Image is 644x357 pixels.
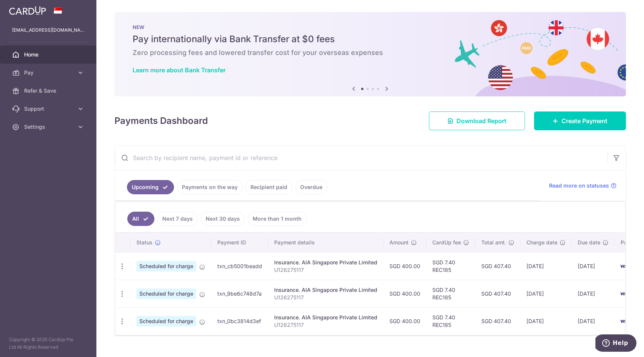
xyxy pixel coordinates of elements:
td: txn_0bc3814d3ef [211,307,268,335]
a: Next 7 days [157,212,198,226]
p: [EMAIL_ADDRESS][DOMAIN_NAME] [12,26,84,34]
a: More than 1 month [248,212,307,226]
td: SGD 400.00 [383,280,426,307]
td: txn_9be6c748d7a [211,280,268,307]
span: Home [24,51,74,58]
span: Due date [578,239,600,246]
span: Scheduled for charge [136,261,196,272]
span: CardUp fee [432,239,461,246]
h5: Pay internationally via Bank Transfer at $0 fees [133,33,608,45]
div: Insurance. AIA Singapore Private Limited [274,286,377,294]
td: txn_cb5001beadd [211,252,268,280]
th: Payment ID [211,233,268,252]
span: Amount [389,239,409,246]
div: Insurance. AIA Singapore Private Limited [274,259,377,266]
div: Insurance. AIA Singapore Private Limited [274,314,377,321]
input: Search by recipient name, payment id or reference [115,146,607,170]
span: Download Report [456,116,507,125]
a: All [127,212,154,226]
td: SGD 407.40 [475,280,520,307]
p: U126275117 [274,321,377,329]
a: Read more on statuses [549,182,617,189]
a: Learn more about Bank Transfer [133,66,226,74]
a: Download Report [429,111,525,130]
h6: Zero processing fees and lowered transfer cost for your overseas expenses [133,48,608,57]
span: Pay [24,69,74,76]
span: Create Payment [562,116,607,125]
img: Bank Card [617,289,632,298]
img: CardUp [9,6,46,15]
span: Charge date [526,239,557,246]
a: Create Payment [534,111,626,130]
td: [DATE] [572,280,615,307]
a: Upcoming [127,180,174,194]
td: [DATE] [520,252,572,280]
a: Overdue [295,180,327,194]
p: U126275117 [274,294,377,301]
img: Bank Card [617,317,632,326]
span: Scheduled for charge [136,316,196,326]
a: Payments on the way [177,180,243,194]
img: Bank Card [617,262,632,271]
td: [DATE] [572,307,615,335]
p: NEW [133,24,608,30]
td: [DATE] [520,280,572,307]
td: [DATE] [572,252,615,280]
span: Total amt. [481,239,506,246]
th: Payment details [268,233,383,252]
iframe: Opens a widget where you can find more information [595,334,636,353]
span: Read more on statuses [549,182,609,189]
td: SGD 400.00 [383,252,426,280]
td: SGD 407.40 [475,252,520,280]
img: Bank transfer banner [114,12,626,96]
span: Support [24,105,74,113]
td: SGD 400.00 [383,307,426,335]
span: Scheduled for charge [136,288,196,299]
td: SGD 7.40 REC185 [426,307,475,335]
td: SGD 7.40 REC185 [426,280,475,307]
a: Recipient paid [246,180,292,194]
td: SGD 407.40 [475,307,520,335]
h4: Payments Dashboard [114,114,208,128]
p: U126275117 [274,266,377,274]
span: Status [136,239,153,246]
span: Settings [24,123,74,131]
a: Next 30 days [201,212,245,226]
td: [DATE] [520,307,572,335]
td: SGD 7.40 REC185 [426,252,475,280]
span: Refer & Save [24,87,74,95]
